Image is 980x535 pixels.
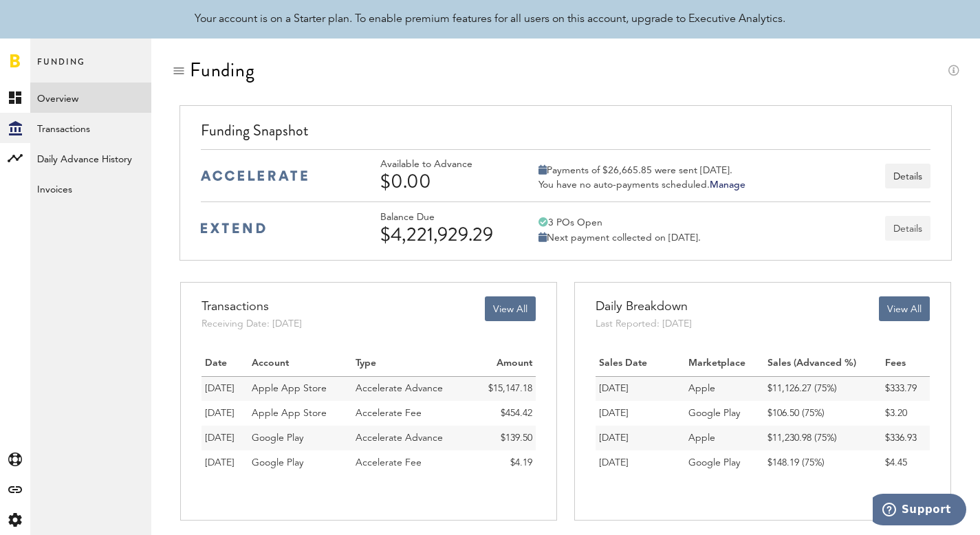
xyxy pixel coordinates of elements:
[510,458,532,468] span: $4.19
[248,376,352,401] td: Apple App Store
[596,401,685,426] td: [DATE]
[202,351,248,376] th: Date
[30,143,151,173] a: Daily Advance History
[352,426,472,450] td: Accelerate Advance
[205,408,235,418] span: [DATE]
[885,216,930,241] button: Details
[685,426,764,450] td: Apple
[380,212,511,223] div: Balance Due
[488,384,532,393] span: $15,147.18
[764,426,882,450] td: $11,230.98 (75%)
[764,450,882,475] td: $148.19 (75%)
[356,408,422,418] span: Accelerate Fee
[202,426,248,450] td: 09/30/25
[764,351,882,376] th: Sales (Advanced %)
[471,450,536,475] td: $4.19
[685,376,764,401] td: Apple
[252,384,327,393] span: Apple App Store
[352,376,472,401] td: Accelerate Advance
[685,450,764,475] td: Google Play
[248,401,352,426] td: Apple App Store
[356,433,443,443] span: Accelerate Advance
[685,401,764,426] td: Google Play
[538,179,745,191] div: You have no auto-payments scheduled.
[685,351,764,376] th: Marketplace
[201,223,265,234] img: extend-medium-blue-logo.svg
[596,450,685,475] td: [DATE]
[248,351,352,376] th: Account
[380,223,511,245] div: $4,221,929.29
[352,351,472,376] th: Type
[471,351,536,376] th: Amount
[885,164,930,188] button: Details
[201,120,930,149] div: Funding Snapshot
[538,217,701,229] div: 3 POs Open
[248,450,352,475] td: Google Play
[882,450,929,475] td: $4.45
[202,376,248,401] td: 09/30/25
[501,433,532,443] span: $139.50
[538,232,701,244] div: Next payment collected on [DATE].
[380,171,511,193] div: $0.00
[248,426,352,450] td: Google Play
[352,401,472,426] td: Accelerate Fee
[30,173,151,204] a: Invoices
[882,351,929,376] th: Fees
[471,376,536,401] td: $15,147.18
[205,458,235,468] span: [DATE]
[202,401,248,426] td: 09/30/25
[190,59,255,81] div: Funding
[596,426,685,450] td: [DATE]
[764,401,882,426] td: $106.50 (75%)
[485,296,536,321] button: View All
[202,296,302,317] div: Transactions
[596,376,685,401] td: [DATE]
[380,159,511,171] div: Available to Advance
[195,11,785,28] div: Your account is on a Starter plan. To enable premium features for all users on this account, upgr...
[538,164,745,177] div: Payments of $26,665.85 were sent [DATE].
[202,317,302,331] div: Receiving Date: [DATE]
[205,433,235,443] span: [DATE]
[764,376,882,401] td: $11,126.27 (75%)
[882,426,929,450] td: $336.93
[710,180,745,190] a: Manage
[356,384,443,393] span: Accelerate Advance
[501,408,532,418] span: $454.42
[356,458,422,468] span: Accelerate Fee
[202,450,248,475] td: 09/30/25
[30,83,151,113] a: Overview
[471,401,536,426] td: $454.42
[471,426,536,450] td: $139.50
[205,384,235,393] span: [DATE]
[201,171,307,181] img: accelerate-medium-blue-logo.svg
[596,296,692,317] div: Daily Breakdown
[252,458,303,468] span: Google Play
[873,494,966,528] iframe: Opens a widget where you can find more information
[596,351,685,376] th: Sales Date
[596,317,692,331] div: Last Reported: [DATE]
[882,401,929,426] td: $3.20
[30,113,151,143] a: Transactions
[882,376,929,401] td: $333.79
[252,433,303,443] span: Google Play
[252,408,327,418] span: Apple App Store
[37,54,85,83] span: Funding
[879,296,930,321] button: View All
[352,450,472,475] td: Accelerate Fee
